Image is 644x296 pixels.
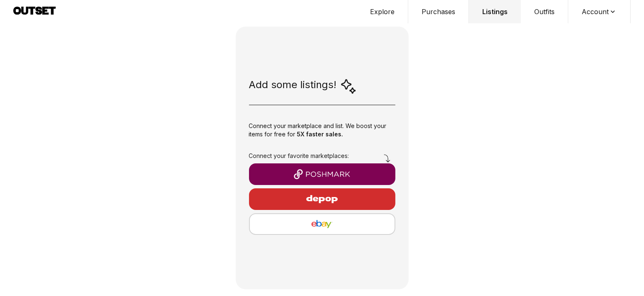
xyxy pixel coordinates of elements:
img: Poshmark logo [256,169,389,179]
button: Poshmark logo [249,163,395,185]
h3: Connect your favorite marketplaces: [249,152,395,160]
img: Depop logo [286,189,358,209]
div: Add some listings! [249,78,357,95]
span: 5X faster sales. [297,131,343,138]
button: Depop logo [249,188,395,210]
button: eBay logo [249,213,395,235]
img: eBay logo [257,219,388,229]
div: Connect your marketplace and list. We boost your items for free for [249,115,395,148]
